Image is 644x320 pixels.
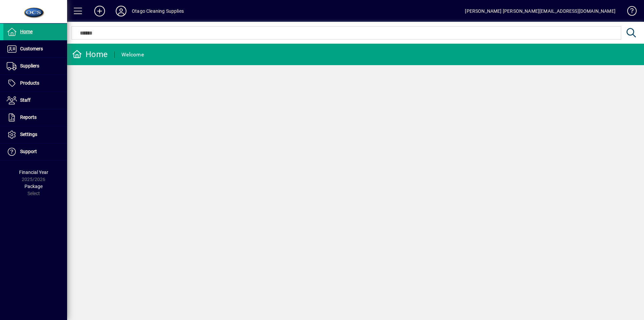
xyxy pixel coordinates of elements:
a: Staff [3,92,67,109]
span: Products [20,80,39,86]
div: [PERSON_NAME] [PERSON_NAME][EMAIL_ADDRESS][DOMAIN_NAME] [465,6,615,16]
a: Support [3,143,67,160]
a: Settings [3,126,67,143]
span: Suppliers [20,63,39,68]
span: Package [24,184,43,189]
a: Knowledge Base [622,1,636,23]
div: Home [72,49,108,60]
div: Welcome [121,49,144,60]
div: Otago Cleaning Supplies [132,6,184,16]
span: Reports [20,115,37,120]
span: Settings [20,132,37,137]
button: Profile [110,5,132,17]
span: Staff [20,97,31,103]
span: Financial Year [19,170,48,175]
span: Customers [20,46,43,51]
a: Products [3,75,67,92]
span: Home [20,29,33,34]
span: Support [20,149,37,154]
a: Suppliers [3,58,67,75]
a: Reports [3,109,67,126]
a: Customers [3,41,67,57]
button: Add [89,5,110,17]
